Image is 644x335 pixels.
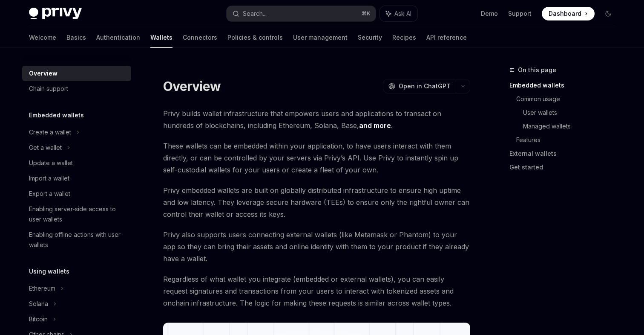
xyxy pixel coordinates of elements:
[163,184,470,220] span: Privy embedded wallets are built on globally distributed infrastructure to ensure high uptime and...
[523,119,622,133] a: Managed wallets
[96,27,140,48] a: Authentication
[29,84,68,94] div: Chain support
[426,27,467,48] a: API reference
[29,173,69,184] div: Import a wallet
[29,266,69,277] h5: Using wallets
[29,127,71,137] div: Create a wallet
[163,140,470,176] span: These wallets can be embedded within your application, to have users interact with them directly,...
[394,9,411,18] span: Ask AI
[29,27,56,48] a: Welcome
[392,27,416,48] a: Recipes
[29,299,48,309] div: Solana
[227,6,376,21] button: Search...⌘K
[29,204,126,224] div: Enabling server-side access to user wallets
[601,7,615,20] button: Toggle dark mode
[549,9,581,18] span: Dashboard
[163,273,470,309] span: Regardless of what wallet you integrate (embedded or external wallets), you can easily request si...
[29,68,57,79] div: Overview
[509,147,622,160] a: External wallets
[523,106,622,119] a: User wallets
[518,65,556,75] span: On this page
[29,8,82,20] img: dark logo
[399,82,451,90] span: Open in ChatGPT
[163,79,221,94] h1: Overview
[29,158,73,168] div: Update a wallet
[22,201,131,227] a: Enabling server-side access to user wallets
[359,121,391,130] a: and more
[293,27,348,48] a: User management
[509,160,622,174] a: Get started
[29,283,55,294] div: Ethereum
[481,9,498,18] a: Demo
[362,10,371,17] span: ⌘ K
[358,27,382,48] a: Security
[29,189,70,199] div: Export a wallet
[516,133,622,147] a: Features
[150,27,172,48] a: Wallets
[29,143,62,153] div: Get a wallet
[22,227,131,253] a: Enabling offline actions with user wallets
[22,66,131,81] a: Overview
[509,79,622,92] a: Embedded wallets
[243,9,267,19] div: Search...
[66,27,86,48] a: Basics
[163,229,470,265] span: Privy also supports users connecting external wallets (like Metamask or Phantom) to your app so t...
[380,6,417,21] button: Ask AI
[542,7,595,20] a: Dashboard
[29,230,126,250] div: Enabling offline actions with user wallets
[22,171,131,186] a: Import a wallet
[163,108,470,131] span: Privy builds wallet infrastructure that empowers users and applications to transact on hundreds o...
[22,186,131,201] a: Export a wallet
[29,110,84,120] h5: Embedded wallets
[183,27,217,48] a: Connectors
[227,27,283,48] a: Policies & controls
[516,92,622,106] a: Common usage
[22,155,131,171] a: Update a wallet
[383,79,456,93] button: Open in ChatGPT
[29,314,48,324] div: Bitcoin
[508,9,532,18] a: Support
[22,81,131,96] a: Chain support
